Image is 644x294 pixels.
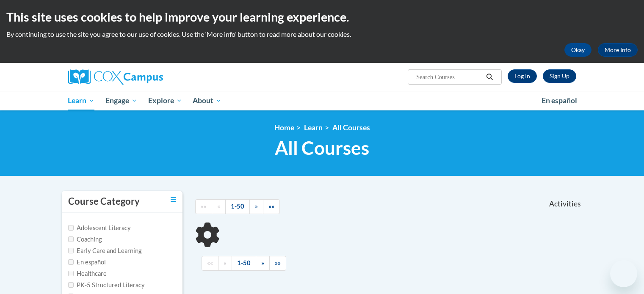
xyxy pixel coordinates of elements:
input: Checkbox for Options [68,225,74,231]
a: Learn [63,91,100,110]
a: End [269,256,286,271]
a: Register [543,69,576,83]
h3: Course Category [68,195,140,208]
a: Previous [212,199,226,214]
span: »» [275,259,281,267]
a: Cox Campus [68,69,229,85]
span: « [217,203,220,210]
a: Next [249,199,263,214]
input: Checkbox for Options [68,271,74,276]
input: Checkbox for Options [68,282,74,288]
label: Adolescent Literacy [68,223,131,233]
span: «« [201,203,207,210]
span: « [224,259,227,267]
span: » [255,203,258,210]
input: Checkbox for Options [68,248,74,253]
label: Healthcare [68,269,107,278]
a: More Info [598,43,638,57]
p: By continuing to use the site you agree to our use of cookies. Use the ‘More info’ button to read... [6,30,638,39]
a: Explore [143,91,188,110]
a: About [187,91,227,110]
span: En español [542,96,577,105]
a: 1-50 [225,199,250,214]
span: Activities [549,199,581,209]
a: Home [274,123,294,132]
span: Learn [68,96,94,106]
input: Checkbox for Options [68,236,74,242]
a: Toggle collapse [171,195,176,204]
input: Checkbox for Options [68,259,74,265]
label: Coaching [68,235,102,244]
div: Main menu [55,91,589,110]
span: All Courses [275,137,369,159]
span: Engage [105,96,137,106]
span: «« [207,259,213,267]
input: Search Courses [415,72,483,82]
a: Next [256,256,270,271]
a: Begining [195,199,212,214]
span: About [193,96,221,106]
a: Begining [202,256,218,271]
label: PK-5 Structured Literacy [68,280,145,290]
a: Previous [218,256,232,271]
a: 1-50 [232,256,256,271]
a: End [263,199,280,214]
a: All Courses [332,123,370,132]
a: Learn [304,123,323,132]
a: Log In [508,69,537,83]
img: Cox Campus [68,69,163,85]
a: Engage [100,91,143,110]
span: » [261,259,264,267]
span: »» [268,203,274,210]
a: En español [536,92,583,110]
label: En español [68,258,106,267]
h2: This site uses cookies to help improve your learning experience. [6,8,638,25]
span: Explore [148,96,182,106]
label: Early Care and Learning [68,246,141,256]
button: Okay [564,43,591,57]
iframe: Button to launch messaging window [610,260,637,287]
button: Search [483,72,496,82]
